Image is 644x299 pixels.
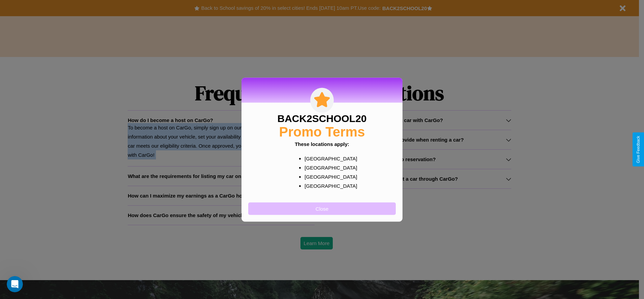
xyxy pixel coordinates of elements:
p: [GEOGRAPHIC_DATA] [304,154,353,163]
h3: BACK2SCHOOL20 [277,113,366,124]
p: [GEOGRAPHIC_DATA] [304,172,353,181]
div: Give Feedback [636,136,641,163]
p: [GEOGRAPHIC_DATA] [304,163,353,172]
iframe: Intercom live chat [7,276,23,292]
h2: Promo Terms [279,124,365,139]
button: Close [248,202,396,215]
b: These locations apply: [295,141,349,147]
p: [GEOGRAPHIC_DATA] [304,181,353,190]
